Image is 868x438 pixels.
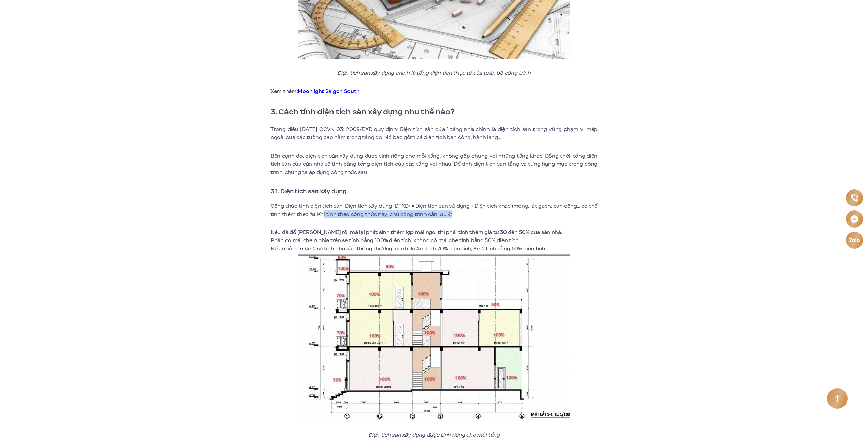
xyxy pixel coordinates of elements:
[270,245,598,253] li: Nếu nhỏ hơn 4m2 sẽ tính như sàn thông thường, cao hơn 4m tính 70% diện tích, 8m2 tính bằng 50% di...
[850,215,859,223] img: Messenger icon
[270,228,598,236] li: Nếu đã đổ [PERSON_NAME] rồi mà lại phát sinh thêm lợp mái ngói thì phải tính thêm giá từ 30 đến 5...
[270,125,598,142] p: Trong điều [DATE] QCVN 03: 2009/BXD quy định: Diện tích sàn của 1 tầng nhà chính là diện tích sàn...
[270,152,598,176] p: Bên cạnh đó, diện tích sàn xây dựng được tính riêng cho mỗi tầng, không gộp chung với những tầng ...
[270,187,598,196] h3: 3.1. Diện tích sàn xây dựng
[270,236,598,245] li: Phần có mái che ở phía trên sẽ tính bằng 100% diện tích, không có mái che tính bằng 50% diện tích.
[835,395,840,403] img: Arrow icon
[298,253,570,421] img: Diện tích sàn xây dựng được tính riêng cho mỗi tầng
[270,202,598,218] p: Công thức tính diện tích sàn: Diện tích xây dựng (DTXD) = Diện tích sàn sử dụng + Diện tích khác ...
[270,88,359,95] strong: Xem thêm:
[270,106,598,118] h2: 3. Cách tính diện tích sàn xây dựng như thế nào?
[849,238,860,243] img: Zalo icon
[850,194,858,202] img: Phone icon
[298,88,359,95] a: Moonlight Saigon South
[337,69,530,77] em: Diện tích sàn xây dựng chính là tổng diện tích thực tế của toàn bộ công trình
